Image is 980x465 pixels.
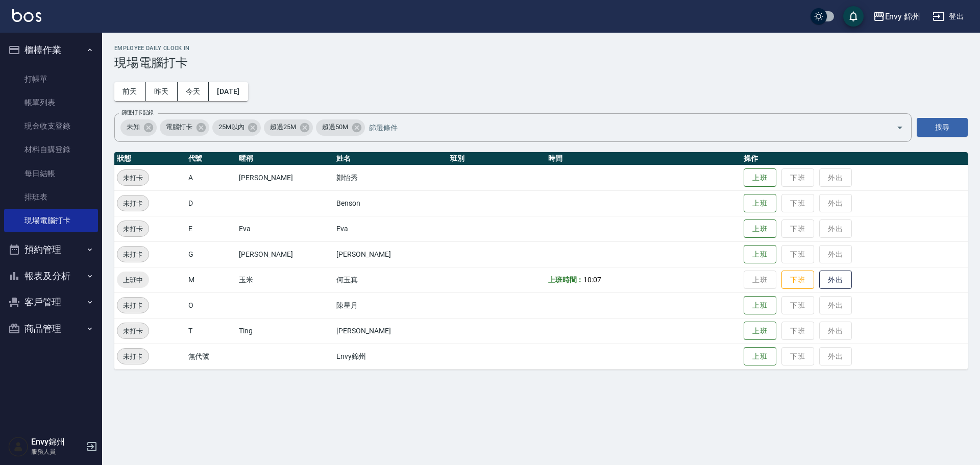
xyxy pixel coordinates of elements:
[366,118,878,136] input: 篩選條件
[4,185,98,209] a: 排班表
[236,152,334,165] th: 暱稱
[31,437,83,447] h5: Envy錦州
[117,300,149,311] span: 未打卡
[334,190,448,216] td: Benson
[4,289,98,315] button: 客戶管理
[4,315,98,342] button: 商品管理
[4,91,98,114] a: 帳單列表
[120,122,146,132] span: 未知
[117,249,149,260] span: 未打卡
[209,82,248,101] button: [DATE]
[334,318,448,344] td: [PERSON_NAME]
[928,7,968,26] button: 登出
[178,82,209,101] button: 今天
[114,82,146,101] button: 前天
[120,119,157,136] div: 未知
[781,271,814,289] button: 下班
[236,318,334,344] td: Ting
[4,236,98,263] button: 預約管理
[114,152,186,165] th: 狀態
[117,326,149,336] span: 未打卡
[117,275,149,285] span: 上班中
[186,152,236,165] th: 代號
[117,351,149,362] span: 未打卡
[186,292,236,318] td: O
[744,296,776,315] button: 上班
[31,447,83,456] p: 服務人員
[744,322,776,340] button: 上班
[264,122,302,132] span: 超過25M
[236,216,334,241] td: Eva
[334,292,448,318] td: 陳星月
[212,122,251,132] span: 25M以內
[146,82,178,101] button: 昨天
[121,109,154,116] label: 篩選打卡記錄
[117,173,149,183] span: 未打卡
[186,267,236,292] td: M
[186,216,236,241] td: E
[236,165,334,190] td: [PERSON_NAME]
[885,10,921,23] div: Envy 錦州
[236,241,334,267] td: [PERSON_NAME]
[12,9,41,22] img: Logo
[334,165,448,190] td: 鄭怡秀
[744,168,776,187] button: 上班
[316,122,354,132] span: 超過50M
[186,344,236,369] td: 無代號
[186,241,236,267] td: G
[744,245,776,264] button: 上班
[546,152,741,165] th: 時間
[186,165,236,190] td: A
[186,318,236,344] td: T
[4,138,98,161] a: 材料自購登錄
[114,45,968,52] h2: Employee Daily Clock In
[334,344,448,369] td: Envy錦州
[741,152,968,165] th: 操作
[334,152,448,165] th: 姓名
[869,6,925,27] button: Envy 錦州
[843,6,864,27] button: save
[8,436,29,457] img: Person
[114,56,968,70] h3: 現場電腦打卡
[744,347,776,366] button: 上班
[212,119,261,136] div: 25M以內
[334,241,448,267] td: [PERSON_NAME]
[316,119,365,136] div: 超過50M
[4,37,98,63] button: 櫃檯作業
[4,263,98,289] button: 報表及分析
[744,194,776,213] button: 上班
[583,276,601,284] span: 10:07
[117,224,149,234] span: 未打卡
[264,119,313,136] div: 超過25M
[117,198,149,209] span: 未打卡
[892,119,908,136] button: Open
[334,216,448,241] td: Eva
[4,114,98,138] a: 現金收支登錄
[548,276,584,284] b: 上班時間：
[917,118,968,137] button: 搜尋
[334,267,448,292] td: 何玉真
[4,162,98,185] a: 每日結帳
[160,119,209,136] div: 電腦打卡
[236,267,334,292] td: 玉米
[4,209,98,232] a: 現場電腦打卡
[744,219,776,238] button: 上班
[186,190,236,216] td: D
[4,67,98,91] a: 打帳單
[448,152,546,165] th: 班別
[819,271,852,289] button: 外出
[160,122,199,132] span: 電腦打卡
